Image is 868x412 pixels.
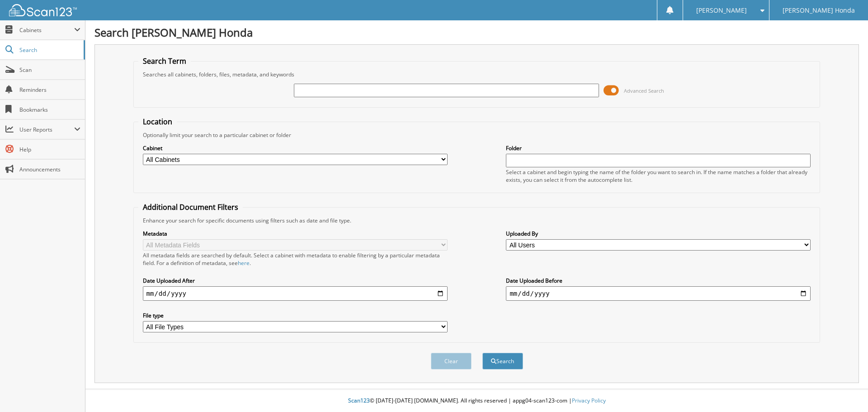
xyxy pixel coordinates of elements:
legend: Location [138,117,177,127]
div: Select a cabinet and begin typing the name of the folder you want to search in. If the name match... [506,168,811,184]
input: end [506,286,811,301]
span: Help [19,146,80,153]
span: Announcements [19,166,80,173]
button: Clear [431,353,472,369]
legend: Additional Document Filters [138,202,243,212]
label: Folder [506,144,811,152]
img: scan123-logo-white.svg [9,4,77,16]
input: start [143,286,448,301]
span: Bookmarks [19,106,80,114]
span: Scan123 [348,397,370,404]
span: User Reports [19,126,74,133]
label: File type [143,312,448,319]
label: Uploaded By [506,230,811,237]
legend: Search Term [138,56,191,66]
label: Date Uploaded Before [506,277,811,284]
label: Metadata [143,230,448,237]
span: Search [19,46,79,54]
span: Reminders [19,86,80,94]
div: Searches all cabinets, folders, files, metadata, and keywords [138,71,816,78]
a: Privacy Policy [572,397,606,404]
button: Search [482,353,523,369]
span: Scan [19,66,80,74]
div: All metadata fields are searched by default. Select a cabinet with metadata to enable filtering b... [143,251,448,267]
div: © [DATE]-[DATE] [DOMAIN_NAME]. All rights reserved | appg04-scan123-com | [85,390,868,412]
label: Date Uploaded After [143,277,448,284]
h1: Search [PERSON_NAME] Honda [94,25,859,40]
span: Cabinets [19,26,74,34]
label: Cabinet [143,144,448,152]
span: [PERSON_NAME] Honda [783,8,855,13]
div: Optionally limit your search to a particular cabinet or folder [138,131,816,139]
div: Enhance your search for specific documents using filters such as date and file type. [138,217,816,224]
a: here [238,259,250,267]
span: Advanced Search [624,87,664,94]
span: [PERSON_NAME] [696,8,747,13]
